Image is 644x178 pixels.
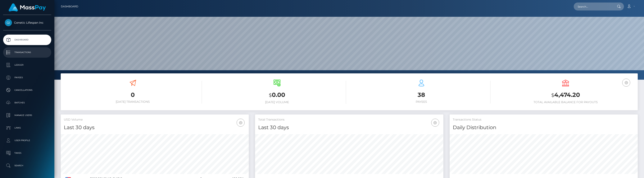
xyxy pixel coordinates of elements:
[5,87,50,93] p: Cancellations
[64,124,246,131] h4: Last 30 days
[453,118,635,122] h5: Transactions Status
[497,91,635,99] h3: 4,474.20
[5,137,50,144] p: User Profile
[64,100,202,104] h6: [DATE] Transactions
[5,125,50,131] p: Links
[258,118,440,122] h5: Total Transactions
[352,91,490,99] h3: 38
[5,112,50,118] p: Manage Users
[3,97,51,108] a: Batches
[5,19,12,26] img: Genetic LIfespan Inc
[269,92,272,98] small: $
[5,37,50,43] p: Dashboard
[9,3,46,12] img: MassPay Logo
[574,3,613,10] input: Search...
[5,74,50,81] p: Payees
[3,123,51,133] a: Links
[208,100,346,104] h6: [DATE] Volume
[3,35,51,45] a: Dashboard
[3,60,51,70] a: Ledger
[497,100,635,104] h6: Total Available Balance for Payouts
[352,100,490,104] h6: Payees
[5,162,50,169] p: Search
[3,135,51,146] a: User Profile
[258,124,440,131] h4: Last 30 days
[3,85,51,95] a: Cancellations
[64,118,246,122] h5: USD Volume
[5,100,50,106] p: Batches
[3,160,51,171] a: Search
[551,92,554,98] small: $
[5,150,50,156] p: Taxes
[5,62,50,68] p: Ledger
[64,91,202,99] h3: 0
[208,91,346,99] h3: 0.00
[3,47,51,58] a: Transactions
[3,110,51,121] a: Manage Users
[3,148,51,158] a: Taxes
[453,124,635,131] h4: Daily Distribution
[3,72,51,83] a: Payees
[3,21,51,25] span: Genetic LIfespan Inc
[5,49,50,56] p: Transactions
[61,2,78,11] a: Dashboard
